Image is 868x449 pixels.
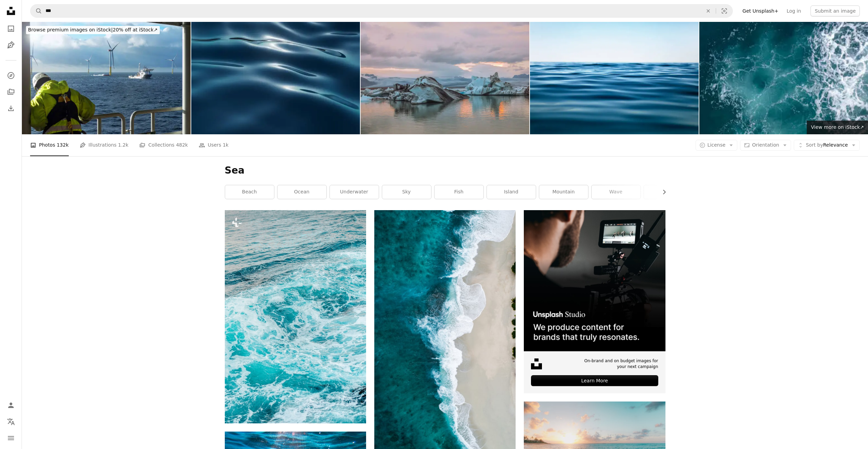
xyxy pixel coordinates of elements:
img: a man riding a surfboard on top of a wave in the ocean [225,210,366,423]
a: Illustrations [4,38,18,52]
span: View more on iStock ↗ [811,124,864,130]
a: aerial photography of large body of water and shoreline [374,332,516,339]
span: License [708,142,726,148]
span: 1k [223,141,229,149]
img: file-1631678316303-ed18b8b5cb9cimage [531,358,542,369]
img: Water surface [530,22,699,134]
a: underwater [330,185,379,199]
img: file-1715652217532-464736461acbimage [524,210,665,351]
span: 1.2k [118,141,128,149]
button: Orientation [740,140,791,151]
button: Language [4,415,18,428]
a: Photos [4,22,18,36]
img: Icebergs Drifting in Jokulsarlon Glacier Lagoon at Sunset, Iceland [361,22,529,134]
a: beach [225,185,274,199]
button: License [696,140,738,151]
button: Clear [701,4,716,17]
a: island [487,185,536,199]
span: 20% off at iStock ↗ [28,27,158,32]
button: Search Unsplash [30,4,42,17]
a: Log in / Sign up [4,398,18,412]
h1: Sea [225,164,665,177]
a: Illustrations 1.2k [80,134,129,156]
span: Sort by [806,142,823,148]
a: wave [592,185,640,199]
a: Download History [4,101,18,115]
button: Submit an image [811,5,860,16]
a: forest [644,185,693,199]
a: Browse premium images on iStock|20% off at iStock↗ [22,22,164,38]
img: Offshore Wind Farm Operations – Worker Observing Service Vessels and wind farm from substation [22,22,191,134]
a: sky [382,185,431,199]
span: Relevance [806,142,848,149]
span: Orientation [752,142,779,148]
a: On-brand and on budget images for your next campaignLearn More [524,210,665,393]
button: Sort byRelevance [794,140,860,151]
img: Abstract of sea foam in the dark turquoise ocean. [699,22,868,134]
a: Log in [782,5,805,16]
button: Visual search [716,4,733,17]
a: ocean [277,185,326,199]
a: mountain [539,185,588,199]
span: Browse premium images on iStock | [28,27,113,32]
form: Find visuals sitewide [30,4,733,18]
span: On-brand and on budget images for your next campaign [580,358,658,370]
a: Collections [4,85,18,99]
button: Menu [4,431,18,445]
a: a man riding a surfboard on top of a wave in the ocean [225,313,366,319]
a: Explore [4,69,18,82]
a: View more on iStock↗ [807,121,868,134]
a: Users 1k [199,134,229,156]
a: Collections 482k [139,134,188,156]
img: 3d render, abstract background of a tranquil and deep blue water surface, with gentle ripples cat... [191,22,360,134]
button: scroll list to the right [658,185,665,199]
span: 482k [176,141,188,149]
div: Learn More [531,375,658,386]
a: fish [435,185,483,199]
a: Get Unsplash+ [738,5,782,16]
